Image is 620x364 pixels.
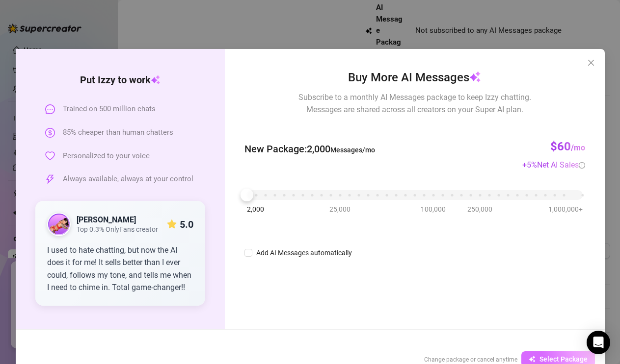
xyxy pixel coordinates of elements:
span: 2,000 [247,204,264,215]
span: 25,000 [329,204,350,215]
strong: [PERSON_NAME] [77,215,136,224]
span: Personalized to your voice [63,150,150,162]
span: Trained on 500 million chats [63,103,156,115]
img: public [48,214,70,235]
div: I used to hate chatting, but now the AI does it for me! It sells better than I ever could, follow... [47,244,194,294]
span: /mo [571,143,585,152]
span: message [45,104,55,114]
span: info-circle [579,162,585,169]
span: 250,000 [467,204,492,215]
strong: Put Izzy to work [80,74,161,86]
span: thunderbolt [45,174,55,184]
span: Always available, always at your control [63,173,193,185]
h3: $60 [550,139,585,155]
span: New Package : 2,000 [244,142,375,157]
span: Change package or cancel anytime [424,356,517,363]
button: Close [583,55,599,71]
span: Select Package [539,355,588,363]
span: star [167,219,177,229]
span: Subscribe to a monthly AI Messages package to keep Izzy chatting. Messages are shared across all ... [298,91,531,116]
div: Add AI Messages automatically [256,247,352,258]
span: close [587,59,595,67]
span: 100,000 [421,204,446,215]
span: 1,000,000+ [548,204,583,215]
div: Net AI Sales [537,159,585,171]
span: Close [583,59,599,67]
strong: 5.0 [180,218,193,230]
span: + 5 % [522,160,585,170]
div: Open Intercom Messenger [587,331,610,354]
span: Buy More AI Messages [348,69,481,87]
span: 85% cheaper than human chatters [63,127,173,139]
span: dollar [45,128,55,138]
span: heart [45,151,55,161]
span: Top 0.3% OnlyFans creator [77,225,158,234]
span: Messages/mo [330,146,375,154]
